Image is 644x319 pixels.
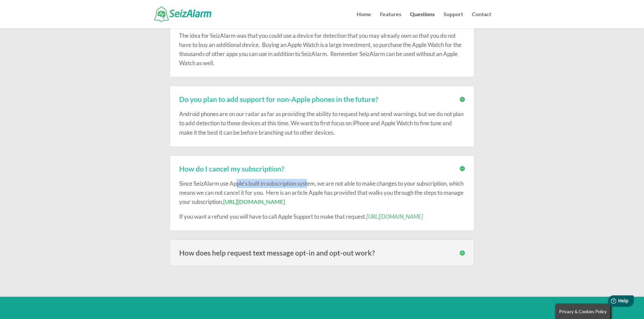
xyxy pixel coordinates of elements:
p: Since SeizAlarm use Apple’s built in subscription system, we are not able to make changes to your... [179,179,465,212]
span: Privacy & Cookies Policy [559,309,607,314]
a: Features [380,12,401,28]
div: The idea for SeizAlarm was that you could use a device for detection that you may already own so ... [179,24,465,68]
h3: How does help request text message opt-in and opt-out work? [179,249,465,256]
a: Home [357,12,371,28]
h3: How do I cancel my subscription? [179,165,465,172]
a: Contact [472,12,491,28]
p: If you want a refund you will have to call Apple Support to make that request. [179,212,465,221]
a: [URL][DOMAIN_NAME] [366,213,423,220]
iframe: Help widget launcher [584,293,637,312]
h3: Do you plan to add support for non-Apple phones in the future? [179,96,465,103]
a: Questions [410,12,435,28]
img: SeizAlarm [154,6,211,22]
div: Android phones are on our radar as far as providing the ability to request help and send warnings... [179,103,465,137]
a: [URL][DOMAIN_NAME] [223,198,285,205]
a: Support [444,12,463,28]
